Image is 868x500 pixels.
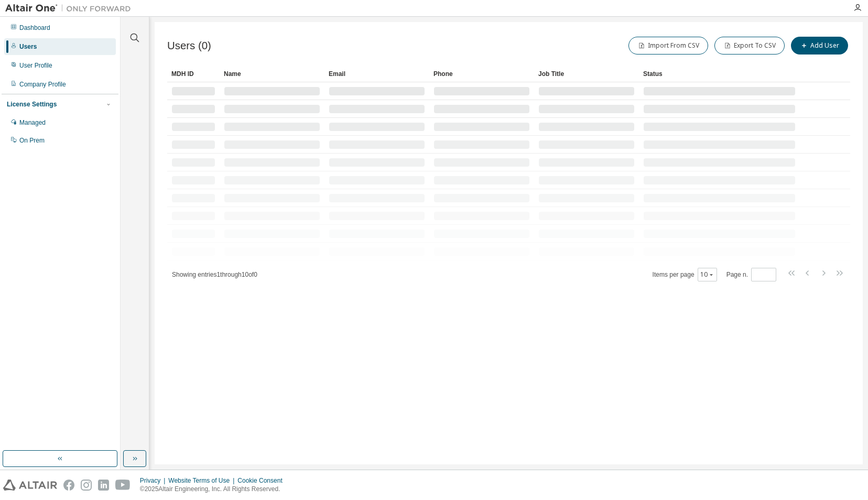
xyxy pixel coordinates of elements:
[714,37,785,55] button: Export To CSV
[19,24,50,32] div: Dashboard
[653,268,717,281] span: Items per page
[628,37,708,55] button: Import From CSV
[791,37,848,55] button: Add User
[167,40,211,52] span: Users (0)
[115,480,131,491] img: youtube.svg
[329,66,425,82] div: Email
[63,480,74,491] img: facebook.svg
[19,61,52,70] div: User Profile
[19,118,46,127] div: Managed
[7,100,57,108] div: License Settings
[19,80,66,89] div: Company Profile
[171,66,215,82] div: MDH ID
[433,66,530,82] div: Phone
[140,485,289,494] p: © 2025 Altair Engineering, Inc. All Rights Reserved.
[19,136,45,145] div: On Prem
[172,271,257,278] span: Showing entries 1 through 10 of 0
[643,66,796,82] div: Status
[19,42,37,51] div: Users
[5,3,136,14] img: Altair One
[140,476,168,485] div: Privacy
[81,480,92,491] img: instagram.svg
[538,66,635,82] div: Job Title
[237,476,288,485] div: Cookie Consent
[700,270,714,279] button: 10
[726,268,776,281] span: Page n.
[3,480,57,491] img: altair_logo.svg
[98,480,109,491] img: linkedin.svg
[168,476,237,485] div: Website Terms of Use
[224,66,320,82] div: Name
